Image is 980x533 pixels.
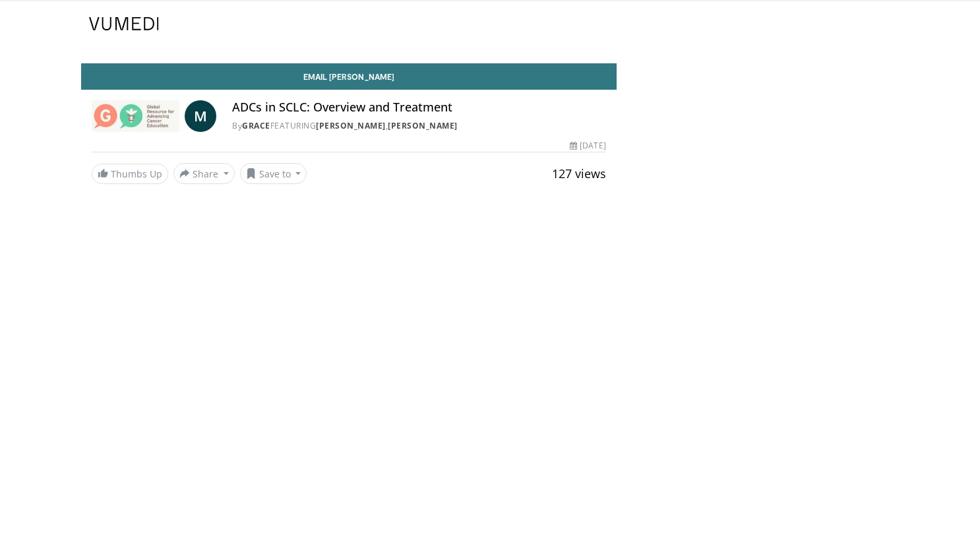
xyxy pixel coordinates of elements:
[185,100,216,132] a: M
[240,163,307,184] button: Save to
[232,100,605,115] h4: ADCs in SCLC: Overview and Treatment
[92,164,168,184] a: Thumbs Up
[232,120,605,132] div: By FEATURING ,
[242,120,270,131] a: GRACE
[552,166,606,181] span: 127 views
[81,63,617,90] a: Email [PERSON_NAME]
[92,100,179,132] img: GRACE
[388,120,458,131] a: [PERSON_NAME]
[173,163,235,184] button: Share
[316,120,386,131] a: [PERSON_NAME]
[89,17,159,30] img: VuMedi Logo
[570,140,605,152] div: [DATE]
